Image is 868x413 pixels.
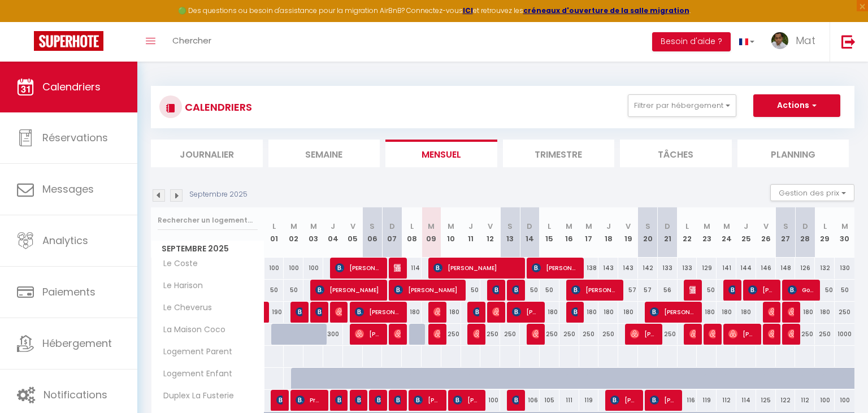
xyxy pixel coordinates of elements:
[540,207,559,258] th: 15
[303,258,323,279] div: 100
[268,140,380,167] li: Semaine
[815,207,835,258] th: 29
[520,390,540,411] div: 106
[736,258,756,279] div: 144
[272,221,276,232] abbr: L
[433,257,519,279] span: [PERSON_NAME]
[788,323,795,345] span: [PERSON_NAME]
[645,221,650,232] abbr: S
[815,280,835,301] div: 50
[763,221,769,232] abbr: V
[42,80,101,94] span: Calendriers
[737,140,849,167] li: Planning
[709,323,715,345] span: [PERSON_NAME]
[441,207,461,258] th: 10
[606,221,611,232] abbr: J
[355,389,362,411] span: [PERSON_NAME]
[618,207,638,258] th: 19
[468,221,473,232] abbr: J
[172,34,211,46] span: Chercher
[815,302,835,323] div: 180
[44,388,107,402] span: Notifications
[685,221,689,232] abbr: L
[153,324,228,336] span: La Maison Coco
[776,207,796,258] th: 27
[382,207,402,258] th: 07
[736,207,756,258] th: 25
[480,390,500,411] div: 100
[571,279,618,301] span: [PERSON_NAME]
[697,390,717,411] div: 119
[296,389,322,411] span: Prof. [PERSON_NAME]
[579,324,599,345] div: 250
[658,258,678,279] div: 133
[532,323,539,345] span: [PERSON_NAME]
[488,221,493,232] abbr: V
[802,221,808,232] abbr: D
[315,279,381,301] span: [PERSON_NAME]
[638,280,658,301] div: 57
[744,221,748,232] abbr: J
[385,140,497,167] li: Mensuel
[841,221,848,232] abbr: M
[618,302,638,323] div: 180
[795,302,815,323] div: 180
[284,280,303,301] div: 50
[815,258,835,279] div: 132
[658,280,678,301] div: 56
[835,324,854,345] div: 1000
[728,323,755,345] span: [PERSON_NAME]
[717,390,736,411] div: 112
[394,323,401,345] span: [PERSON_NAME]
[540,302,559,323] div: 180
[697,302,717,323] div: 180
[815,324,835,345] div: 250
[473,323,480,345] span: [PERSON_NAME]/[PERSON_NAME]
[678,207,697,258] th: 22
[620,140,732,167] li: Tâches
[788,279,814,301] span: Gome Imadiy
[763,22,830,62] a: ... Mat
[756,390,776,411] div: 125
[598,324,618,345] div: 250
[559,207,579,258] th: 16
[512,279,519,301] span: [PERSON_NAME]
[441,302,461,323] div: 180
[264,302,270,323] a: [PERSON_NAME]
[697,258,717,279] div: 129
[540,324,559,345] div: 250
[723,221,730,232] abbr: M
[559,390,579,411] div: 111
[410,221,414,232] abbr: L
[153,368,235,380] span: Logement Enfant
[433,323,440,345] span: [PERSON_NAME]
[290,221,297,232] abbr: M
[422,207,441,258] th: 09
[566,221,572,232] abbr: M
[394,389,401,411] span: [PERSON_NAME]
[520,280,540,301] div: 50
[736,390,756,411] div: 114
[441,324,461,345] div: 250
[523,6,689,15] a: créneaux d'ouverture de la salle migration
[658,207,678,258] th: 21
[618,258,638,279] div: 143
[492,301,499,323] span: [PERSON_NAME]
[394,257,401,279] span: [PERSON_NAME]
[158,210,258,231] input: Rechercher un logement...
[717,207,736,258] th: 24
[717,302,736,323] div: 180
[835,302,854,323] div: 250
[540,280,559,301] div: 50
[598,302,618,323] div: 180
[650,389,676,411] span: [PERSON_NAME]
[164,22,220,62] a: Chercher
[453,389,480,411] span: [PERSON_NAME]
[756,207,776,258] th: 26
[350,221,355,232] abbr: V
[776,390,796,411] div: 122
[658,324,678,345] div: 250
[463,6,473,15] a: ICI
